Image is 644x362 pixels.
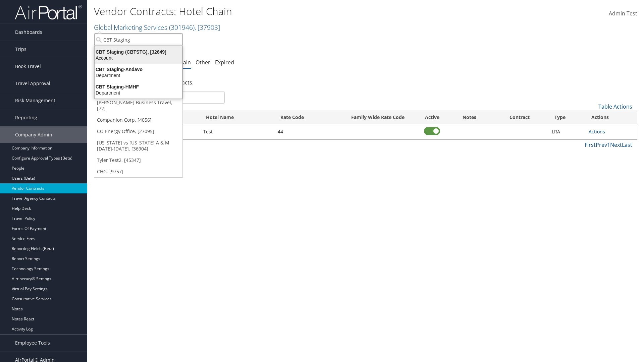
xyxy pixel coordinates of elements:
input: Search Accounts [94,34,182,46]
a: Next [610,141,622,148]
img: airportal-logo.png [15,4,82,20]
a: Companion Corp, [4056] [94,114,182,126]
th: Notes: activate to sort column ascending [448,111,491,124]
div: There are contracts. [94,73,637,92]
a: Admin Test [609,3,637,24]
span: Company Admin [15,126,52,143]
span: Risk Management [15,92,55,109]
a: [US_STATE] vs [US_STATE] A & M [DATE]-[DATE], [36904] [94,137,182,155]
div: CBT Staging-Andavo [91,66,186,72]
td: 44 [274,124,339,139]
a: Last [622,141,632,148]
a: CO Energy Office, [27095] [94,126,182,137]
th: Family Wide Rate Code: activate to sort column ascending [339,111,416,124]
a: Actions [589,128,605,135]
a: 1 [607,141,610,148]
a: [PERSON_NAME] Business Travel, [72] [94,97,182,114]
div: Account [91,55,186,61]
span: Employee Tools [15,335,50,351]
th: Contract: activate to sort column ascending [491,111,548,124]
a: Tyler Test2, [45347] [94,155,182,166]
div: CBT Staging-HMHF [91,84,186,90]
th: Type: activate to sort column ascending [548,111,586,124]
span: Book Travel [15,58,41,75]
a: Other [196,59,210,66]
td: Test [200,124,274,139]
span: Travel Approval [15,75,50,92]
a: Prev [596,141,607,148]
a: Expired [215,59,234,66]
th: Actions [585,111,637,124]
span: Admin Test [609,10,637,17]
th: Hotel Name: activate to sort column ascending [200,111,274,124]
td: LRA [548,124,586,139]
th: Active: activate to sort column ascending [417,111,448,124]
span: Reporting [15,109,37,126]
a: CHG, [9757] [94,166,182,177]
span: , [ 37903 ] [195,23,220,32]
th: Rate Code: activate to sort column ascending [274,111,339,124]
a: First [585,141,596,148]
a: Table Actions [598,103,632,110]
a: Global Marketing Services [94,23,220,32]
div: CBT Staging (CBTSTG), [32649] [91,49,186,55]
span: ( 301946 ) [169,23,195,32]
h1: Vendor Contracts: Hotel Chain [94,4,456,18]
span: Dashboards [15,24,42,41]
div: Department [91,72,186,78]
span: Trips [15,41,26,58]
div: Department [91,90,186,96]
